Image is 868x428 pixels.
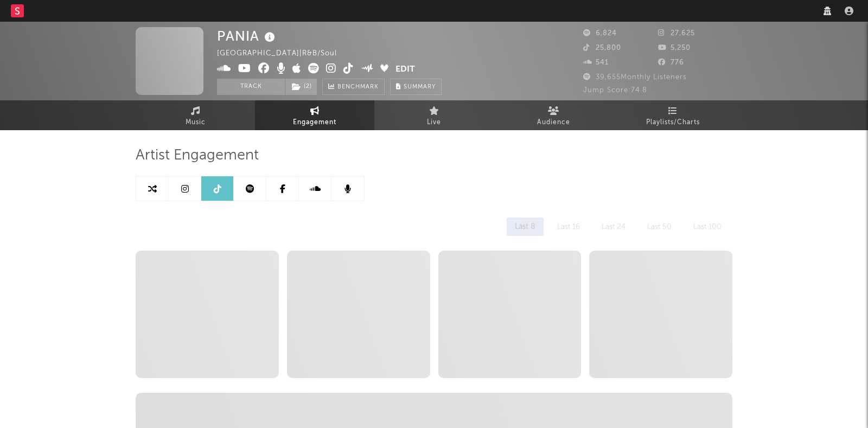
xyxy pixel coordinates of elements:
a: Music [136,100,255,130]
span: 27,625 [658,30,695,37]
span: 25,800 [583,44,621,52]
button: (2) [285,79,317,95]
span: 6,824 [583,30,617,37]
a: Audience [494,100,613,130]
a: Benchmark [322,79,385,95]
span: 776 [658,59,684,66]
a: Engagement [255,100,374,130]
span: Engagement [293,116,336,129]
div: Last 50 [639,218,680,236]
span: 39,655 Monthly Listeners [583,74,687,81]
span: Music [186,116,206,129]
span: Playlists/Charts [646,116,700,129]
button: Track [217,79,285,95]
div: Last 100 [685,218,730,236]
span: Benchmark [337,81,379,94]
div: Last 24 [593,218,634,236]
span: Summary [404,84,436,90]
div: Last 16 [549,218,588,236]
span: 5,250 [658,44,691,52]
button: Summary [390,79,442,95]
div: PANIA [217,27,278,45]
span: Artist Engagement [136,149,259,162]
span: ( 2 ) [285,79,317,95]
a: Live [374,100,494,130]
span: Jump Score: 74.8 [583,87,647,94]
div: [GEOGRAPHIC_DATA] | R&B/Soul [217,47,349,60]
span: 541 [583,59,609,66]
span: Audience [537,116,570,129]
a: Playlists/Charts [613,100,732,130]
span: Live [427,116,441,129]
div: Last 8 [507,218,544,236]
button: Edit [395,63,415,76]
